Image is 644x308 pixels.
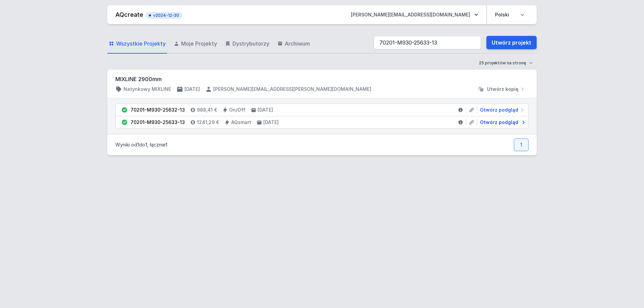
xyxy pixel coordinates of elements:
h4: 1241,29 € [197,119,219,126]
div: 70201-M930-25633-13 [130,119,185,126]
span: 1 [137,142,139,147]
button: [PERSON_NAME][EMAIL_ADDRESS][DOMAIN_NAME] [345,9,484,21]
span: 1 [165,142,167,147]
h4: On/Off [229,107,246,113]
span: Utwórz kopię [487,86,519,93]
span: Moje Projekty [181,40,217,48]
span: Wszystkie Projekty [116,40,166,48]
h4: Natynkowy MIXLINE [123,86,171,93]
h4: AQsmart [231,119,251,126]
button: v2024-12-30 [146,11,182,19]
h4: [DATE] [263,119,279,126]
a: Otwórz podgląd [477,119,526,126]
span: Otwórz podgląd [480,119,518,126]
a: AQcreate [115,11,143,18]
h4: 988,41 € [197,107,217,113]
h3: MIXLINE 2900mm [115,75,529,83]
div: 70201-M930-25632-13 [130,107,185,113]
h4: [DATE] [258,107,273,113]
a: Wszystkie Projekty [107,34,167,54]
a: Otwórz podgląd [477,107,526,113]
h4: [DATE] [184,86,200,93]
span: 1 [145,142,147,147]
a: Archiwum [276,34,311,54]
a: Dystrybutorzy [224,34,271,54]
a: 1 [514,138,529,151]
input: Szukaj wśród projektów i wersji... [374,36,481,49]
span: Archiwum [285,40,310,48]
h4: [PERSON_NAME][EMAIL_ADDRESS][PERSON_NAME][DOMAIN_NAME] [213,86,371,93]
p: Wyniki od do , łącznie [115,141,167,148]
a: Moje Projekty [172,34,218,54]
select: Wybierz język [491,9,529,21]
span: Dystrybutorzy [232,40,269,48]
a: Utwórz projekt [486,36,537,49]
span: v2024-12-30 [149,13,179,18]
button: Utwórz kopię [475,86,529,93]
span: Otwórz podgląd [480,107,518,113]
